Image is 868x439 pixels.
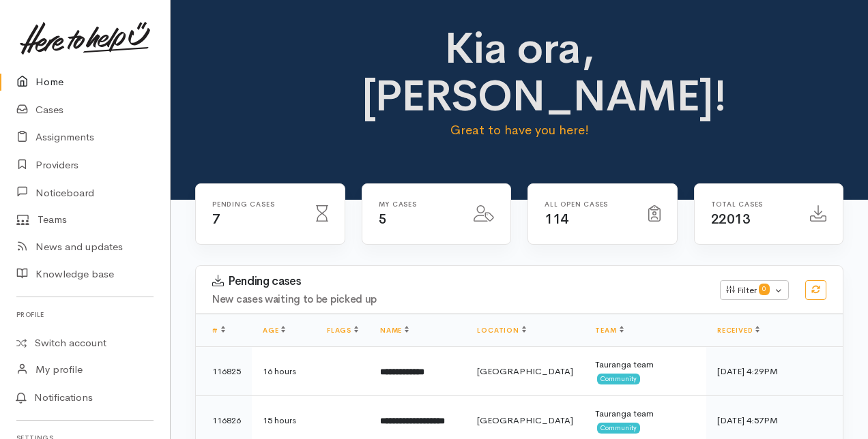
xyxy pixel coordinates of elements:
[717,326,759,335] a: Received
[584,347,706,396] td: Tauranga team
[263,326,285,335] a: Age
[379,200,458,208] h6: My cases
[597,423,640,434] span: Community
[362,121,678,140] p: Great to have you here!
[595,326,623,335] a: Team
[711,200,794,208] h6: Total cases
[477,414,573,426] span: [GEOGRAPHIC_DATA]
[327,326,358,335] a: Flags
[212,200,300,208] h6: Pending cases
[379,211,387,228] span: 5
[720,280,789,301] button: Filter0
[545,200,632,208] h6: All Open cases
[252,347,316,396] td: 16 hours
[380,326,409,335] a: Name
[362,25,678,121] h1: Kia ora, [PERSON_NAME]!
[212,294,704,305] h4: New cases waiting to be picked up
[711,211,751,228] span: 22013
[597,374,640,384] span: Community
[477,326,525,335] a: Location
[212,275,704,288] h3: Pending cases
[196,347,252,396] td: 116825
[545,211,568,228] span: 114
[706,347,843,396] td: [DATE] 4:29PM
[759,284,770,294] span: 0
[212,326,225,335] a: #
[212,211,220,228] span: 7
[477,365,573,377] span: [GEOGRAPHIC_DATA]
[16,305,154,324] h6: Profile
